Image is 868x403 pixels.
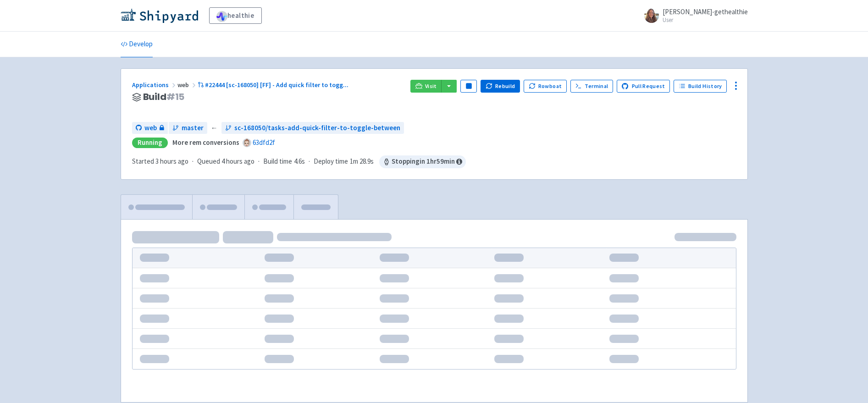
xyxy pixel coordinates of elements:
span: [PERSON_NAME]-gethealthie [663,7,748,16]
span: Deploy time [314,156,348,167]
a: Build History [674,80,727,93]
span: Build [143,92,185,102]
a: Pull Request [617,80,670,93]
span: Visit [425,83,437,90]
span: web [177,81,198,89]
a: Applications [132,81,177,89]
a: Visit [410,80,442,93]
a: Terminal [570,80,613,93]
span: # 15 [166,90,185,103]
span: ← [211,123,218,133]
span: #22444 [sc-168050] [FF] - Add quick filter to togg ... [205,81,348,89]
a: sc-168050/tasks-add-quick-filter-to-toggle-between [221,122,404,134]
button: Pause [460,80,477,93]
a: healthie [209,7,262,24]
span: Stopping in 1 hr 59 min [379,155,466,168]
span: Started [132,157,188,166]
button: Rowboat [524,80,567,93]
a: master [169,122,207,134]
strong: More rem conversions [172,138,239,147]
span: 1m 28.9s [350,156,374,167]
span: 4.6s [294,156,305,167]
a: #22444 [sc-168050] [FF] - Add quick filter to togg... [198,81,350,89]
span: master [182,123,204,133]
div: · · · [132,155,466,168]
a: 63dfd2f [253,138,275,147]
img: Shipyard logo [121,8,198,23]
a: [PERSON_NAME]-gethealthie User [639,8,748,23]
span: Build time [263,156,292,167]
div: Running [132,138,168,148]
span: web [144,123,157,133]
span: sc-168050/tasks-add-quick-filter-to-toggle-between [234,123,400,133]
time: 4 hours ago [221,157,254,166]
a: Develop [121,32,153,57]
span: Queued [197,157,254,166]
button: Rebuild [481,80,520,93]
a: web [132,122,168,134]
small: User [663,17,748,23]
time: 3 hours ago [155,157,188,166]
